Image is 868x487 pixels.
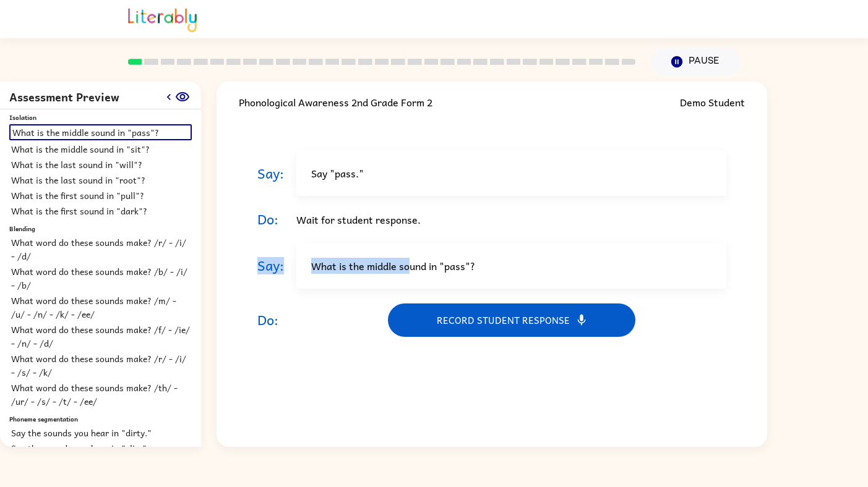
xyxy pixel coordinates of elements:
li: What word do these sounds make? /b/ - /i/ - /b/ [9,265,192,292]
li: Say the sounds you hear in "clip." [9,441,192,455]
li: What word do these sounds make? /r/ - /i/ - /s/ - /k/ [9,352,192,379]
div: Say "pass." [296,150,726,196]
h3: Say: [257,165,296,182]
li: What is the first sound in "pull"? [9,188,192,202]
img: Literably [128,5,197,32]
div: Demo Student [680,94,745,110]
li: What word do these sounds make? /r/ - /i/ - /d/ [9,235,192,263]
h3: Do: [257,211,296,228]
li: What word do these sounds make? /th/ - /ur/ - /s/ - /t/ - /ee/ [9,381,192,408]
div: Phoneme segmentation [9,414,192,426]
li: Say the sounds you hear in "dirty." [9,426,192,439]
li: What is the last sound in "will"? [9,158,192,171]
h3: Say: [257,257,296,274]
li: What is the middle sound in "sit"? [9,142,192,156]
li: What is the last sound in "root"? [9,173,192,187]
button: Record student response [388,303,635,337]
li: What is the first sound in "dark"? [9,204,192,218]
div: What is the middle sound in "pass"? [296,243,726,289]
li: What word do these sounds make? /m/ - /u/ - /n/ - /k/ - /ee/ [9,294,192,321]
div: Blending [9,224,192,235]
h3: Do: [257,311,296,329]
button: Pause [651,48,741,76]
li: What is the middle sound in "pass"? [9,124,192,140]
div: Isolation [9,112,192,124]
div: Phonological Awareness 2nd Grade Form 2 [239,94,432,110]
li: What word do these sounds make? /f/ - /ie/ - /n/ - /d/ [9,323,192,350]
div: Wait for student response. [296,204,726,235]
